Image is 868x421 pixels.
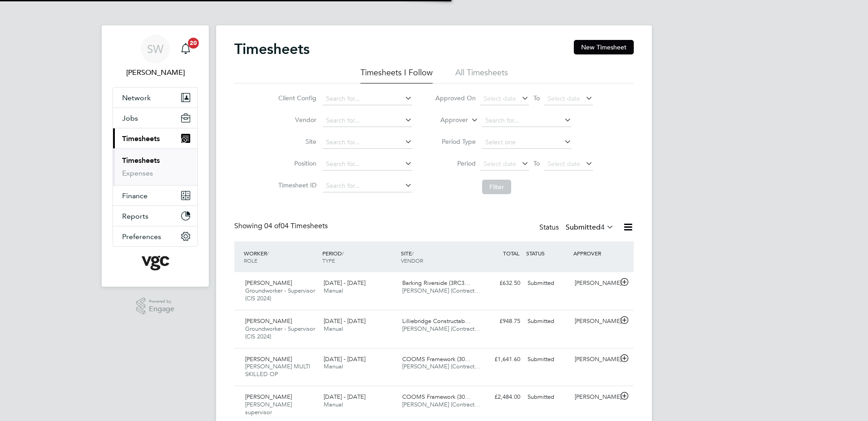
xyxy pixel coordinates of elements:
button: Timesheets [113,128,197,148]
label: Period [435,159,476,167]
span: [PERSON_NAME] (Contract… [402,287,480,294]
li: Timesheets I Follow [360,67,433,83]
input: Select one [482,136,572,149]
span: To [531,157,542,169]
div: SITE [399,245,477,269]
label: Vendor [276,116,316,124]
span: 04 Timesheets [264,221,328,230]
div: [PERSON_NAME] [571,390,618,405]
span: COOMS Framework (30… [402,355,471,363]
span: Finance [122,191,148,200]
span: 4 [601,223,605,232]
div: [PERSON_NAME] [571,276,618,291]
span: TYPE [322,257,335,264]
span: 20 [188,38,199,49]
button: Preferences [113,226,197,246]
div: £1,641.60 [477,352,524,367]
h2: Timesheets [234,40,310,58]
span: [DATE] - [DATE] [324,279,365,287]
span: SW [147,43,163,55]
span: Manual [324,287,343,294]
span: [PERSON_NAME] (Contract… [402,362,480,370]
div: PERIOD [320,245,399,269]
span: Manual [324,401,343,408]
a: Timesheets [122,156,160,165]
span: Timesheets [122,134,160,143]
label: Client Config [276,94,316,102]
img: vgcgroup-logo-retina.png [142,256,169,270]
span: [PERSON_NAME] supervisor [245,401,292,416]
label: Site [276,137,316,146]
button: Network [113,88,197,108]
span: Jobs [122,114,138,122]
label: Approved On [435,94,476,102]
div: £2,484.00 [477,390,524,405]
span: Manual [324,362,343,370]
input: Search for... [482,114,572,127]
span: COOMS Framework (30… [402,393,471,401]
div: STATUS [524,245,571,261]
span: [PERSON_NAME] [245,279,292,287]
label: Submitted [566,223,614,232]
div: Submitted [524,352,571,367]
span: [DATE] - [DATE] [324,317,365,325]
span: [PERSON_NAME] [245,317,292,325]
button: Finance [113,186,197,206]
a: Expenses [122,169,153,177]
div: WORKER [242,245,320,269]
input: Search for... [323,158,412,171]
span: [PERSON_NAME] [245,393,292,401]
label: Timesheet ID [276,181,316,189]
span: Simon Woodcock [113,67,198,78]
span: Select date [547,94,580,103]
span: Network [122,93,151,102]
label: Position [276,159,316,167]
div: [PERSON_NAME] [571,352,618,367]
span: Powered by [149,298,174,305]
input: Search for... [323,93,412,105]
div: Showing [234,221,330,231]
span: Groundworker - Supervisor (CIS 2024) [245,287,315,302]
div: £632.50 [477,276,524,291]
span: Barking Riverside (3RC3… [402,279,470,287]
span: Select date [483,160,516,168]
label: Approver [427,116,468,125]
input: Search for... [323,114,412,127]
button: Jobs [113,108,197,128]
input: Search for... [323,136,412,149]
button: New Timesheet [574,40,634,54]
div: £948.75 [477,314,524,329]
div: Submitted [524,276,571,291]
span: / [342,250,344,257]
span: ROLE [244,257,257,264]
a: Powered byEngage [136,298,175,315]
span: 04 of [264,221,281,230]
span: / [267,250,269,257]
span: Reports [122,212,148,220]
div: APPROVER [571,245,618,261]
span: [PERSON_NAME] (Contract… [402,401,480,408]
span: TOTAL [503,250,519,257]
label: Period Type [435,137,476,146]
span: / [412,250,414,257]
input: Search for... [323,180,412,192]
span: Preferences [122,232,161,241]
button: Filter [482,180,511,194]
li: All Timesheets [455,67,508,83]
div: Submitted [524,314,571,329]
a: Go to home page [113,256,198,270]
span: Select date [483,94,516,103]
span: VENDOR [401,257,423,264]
span: Groundworker - Supervisor (CIS 2024) [245,325,315,340]
a: SW[PERSON_NAME] [113,34,198,78]
span: [PERSON_NAME] (Contract… [402,325,480,333]
div: Timesheets [113,148,197,185]
div: [PERSON_NAME] [571,314,618,329]
div: Submitted [524,390,571,405]
span: Engage [149,305,174,313]
span: [PERSON_NAME] MULTI SKILLED OP [245,362,310,378]
div: Status [539,221,616,234]
span: Lilliebridge Constructab… [402,317,471,325]
span: Manual [324,325,343,333]
span: [DATE] - [DATE] [324,393,365,401]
